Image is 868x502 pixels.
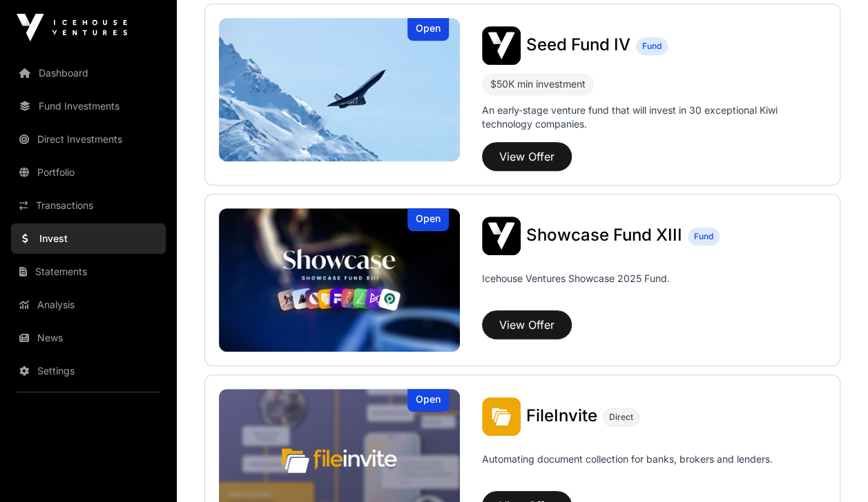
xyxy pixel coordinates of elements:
img: FileInvite [482,397,521,436]
div: Open [407,389,449,412]
a: Statements [11,257,166,287]
p: Automating document collection for banks, brokers and lenders. [482,452,773,485]
span: Seed Fund IV [526,34,630,54]
a: Dashboard [11,58,166,88]
div: $50K min investment [482,73,594,95]
iframe: Chat Widget [799,436,868,502]
span: FileInvite [526,405,597,425]
button: View Offer [482,310,572,339]
p: Icehouse Ventures Showcase 2025 Fund. [482,272,670,285]
a: Transactions [11,190,166,221]
span: Direct [609,412,633,423]
button: View Offer [482,142,572,171]
a: Portfolio [11,157,166,188]
a: Invest [11,223,166,254]
span: Showcase Fund XIII [526,225,682,245]
div: Open [407,208,449,231]
a: Settings [11,356,166,386]
a: Fund Investments [11,91,166,121]
img: Showcase Fund XIII [219,208,460,352]
a: Direct Investments [11,124,166,154]
img: Icehouse Ventures Logo [17,14,127,41]
a: Showcase Fund XIII [526,227,682,245]
div: Open [407,18,449,41]
a: Seed Fund IVOpen [219,18,460,161]
a: News [11,323,166,353]
a: Seed Fund IV [526,37,630,54]
img: Seed Fund IV [482,26,521,65]
a: FileInvite [526,408,597,425]
div: $50K min investment [490,76,586,92]
img: Seed Fund IV [219,18,460,161]
span: Fund [642,41,662,52]
a: Showcase Fund XIIIOpen [219,208,460,352]
a: Analysis [11,290,166,320]
p: An early-stage venture fund that will invest in 30 exceptional Kiwi technology companies. [482,103,826,131]
span: Fund [694,231,713,242]
img: Showcase Fund XIII [482,217,521,255]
